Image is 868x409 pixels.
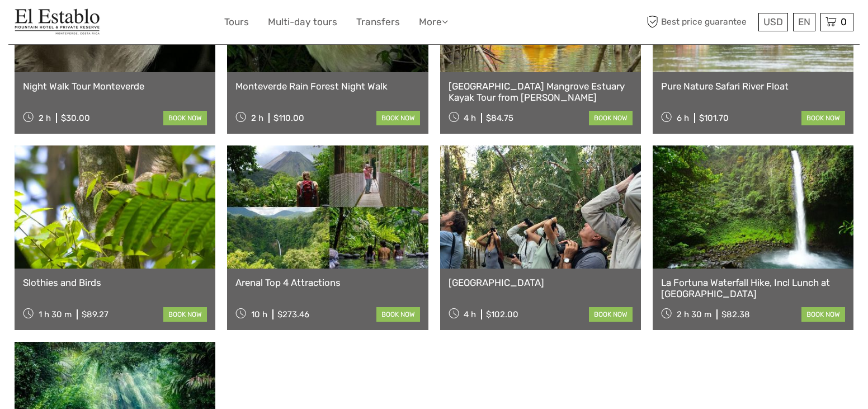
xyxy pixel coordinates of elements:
img: El Establo Mountain Hotel [15,8,101,36]
a: More [419,14,448,30]
a: book now [376,111,420,125]
a: Arenal Top 4 Attractions [235,277,419,288]
div: EN [793,13,815,31]
span: Best price guarantee [644,13,756,31]
a: book now [589,307,633,322]
a: book now [589,111,633,125]
a: book now [376,307,420,322]
a: book now [163,111,207,125]
a: Pure Nature Safari River Float [661,81,845,92]
span: 4 h [464,309,476,319]
button: Open LiveChat chat widget [129,17,142,31]
a: Tours [224,14,249,30]
div: $101.70 [699,113,729,123]
div: $30.00 [61,113,90,123]
div: $82.38 [721,309,750,319]
span: 4 h [464,113,476,123]
a: book now [163,307,207,322]
a: Multi-day tours [268,14,337,30]
a: [GEOGRAPHIC_DATA] Mangrove Estuary Kayak Tour from [PERSON_NAME] [449,81,633,104]
span: 1 h 30 m [39,309,72,319]
div: $102.00 [486,309,518,319]
a: Night Walk Tour Monteverde [23,81,207,92]
span: 0 [839,16,848,27]
a: book now [801,111,845,125]
a: book now [801,307,845,322]
div: $89.27 [82,309,108,319]
span: 2 h [251,113,263,123]
span: 2 h 30 m [677,309,711,319]
a: [GEOGRAPHIC_DATA] [449,277,633,288]
a: La Fortuna Waterfall Hike, Incl Lunch at [GEOGRAPHIC_DATA] [661,277,845,300]
div: $110.00 [273,113,304,123]
a: Transfers [356,14,400,30]
span: 2 h [39,113,51,123]
div: $273.46 [277,309,309,319]
span: 6 h [677,113,689,123]
a: Monteverde Rain Forest Night Walk [235,81,419,92]
span: USD [763,16,783,27]
p: We're away right now. Please check back later! [16,20,126,29]
span: 10 h [251,309,267,319]
div: $84.75 [486,113,513,123]
a: Slothies and Birds [23,277,207,288]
